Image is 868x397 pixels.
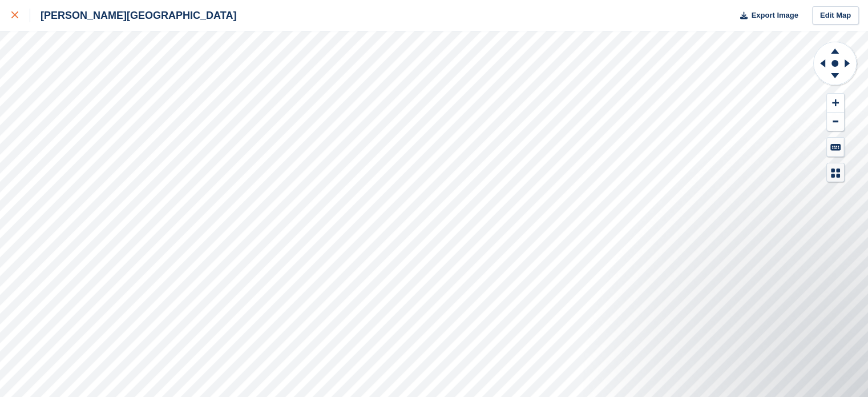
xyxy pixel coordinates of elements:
[827,113,844,131] button: Zoom Out
[827,138,844,157] button: Keyboard Shortcuts
[827,163,844,182] button: Map Legend
[30,9,236,22] div: [PERSON_NAME][GEOGRAPHIC_DATA]
[827,94,844,113] button: Zoom In
[751,10,798,21] span: Export Image
[733,6,798,25] button: Export Image
[812,6,859,25] a: Edit Map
